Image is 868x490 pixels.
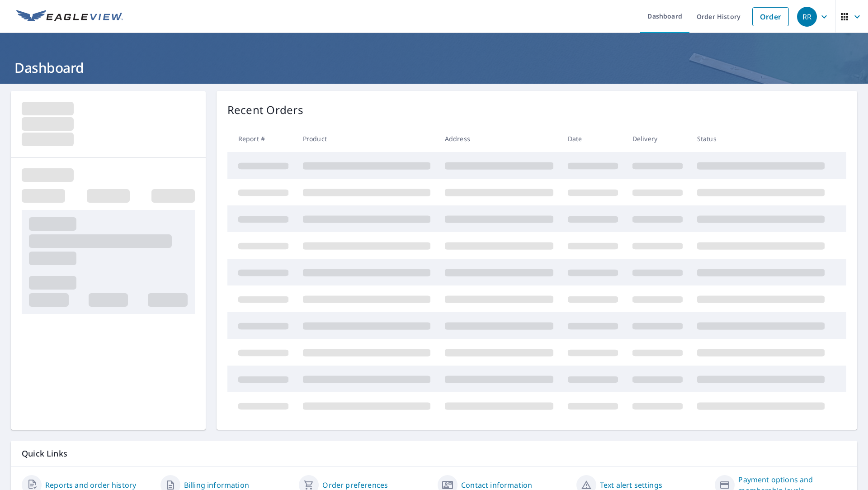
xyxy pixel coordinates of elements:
th: Date [561,125,625,152]
th: Report # [227,125,296,152]
th: Delivery [625,125,690,152]
p: Recent Orders [227,102,303,118]
h1: Dashboard [11,58,857,77]
th: Address [438,125,561,152]
th: Status [690,125,832,152]
p: Quick Links [22,448,846,459]
a: Order [752,7,789,26]
img: EV Logo [16,10,123,24]
th: Product [296,125,438,152]
div: RR [797,7,817,27]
